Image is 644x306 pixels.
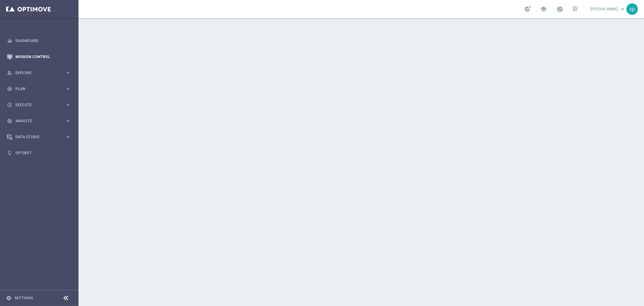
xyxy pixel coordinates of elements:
span: Analyze [15,119,65,123]
i: equalizer [7,38,12,44]
div: Execute [7,102,65,108]
a: Settings [14,296,33,300]
a: [PERSON_NAME]keyboard_arrow_down [590,5,626,14]
span: Explore [15,71,65,75]
div: Data Studio [7,134,65,140]
span: Plan [15,87,65,91]
button: Mission Control [7,54,71,59]
i: gps_fixed [7,86,12,92]
button: gps_fixed Plan keyboard_arrow_right [7,86,71,91]
span: school [540,6,547,12]
i: person_search [7,70,12,76]
div: Plan [7,86,65,92]
span: keyboard_arrow_down [619,6,626,12]
button: Data Studio keyboard_arrow_right [7,135,71,139]
button: play_circle_outline Execute keyboard_arrow_right [7,103,71,107]
a: Optibot [15,145,71,161]
button: person_search Explore keyboard_arrow_right [7,70,71,75]
i: track_changes [7,118,12,124]
div: Explore [7,70,65,76]
span: Execute [15,103,65,107]
button: lightbulb Optibot [7,151,71,155]
div: Mission Control [7,49,71,65]
i: keyboard_arrow_right [65,118,71,124]
div: Optibot [7,145,71,161]
i: keyboard_arrow_right [65,70,71,76]
i: play_circle_outline [7,102,12,108]
div: Dashboard [7,33,71,49]
i: keyboard_arrow_right [65,86,71,92]
i: keyboard_arrow_right [65,134,71,140]
a: Mission Control [15,49,71,65]
button: equalizer Dashboard [7,38,71,43]
div: sp [626,3,638,15]
i: lightbulb [7,150,12,156]
i: settings [6,295,11,301]
span: Data Studio [15,135,65,139]
i: keyboard_arrow_right [65,102,71,108]
button: track_changes Analyze keyboard_arrow_right [7,119,71,123]
a: Dashboard [15,33,71,49]
div: Analyze [7,118,65,124]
